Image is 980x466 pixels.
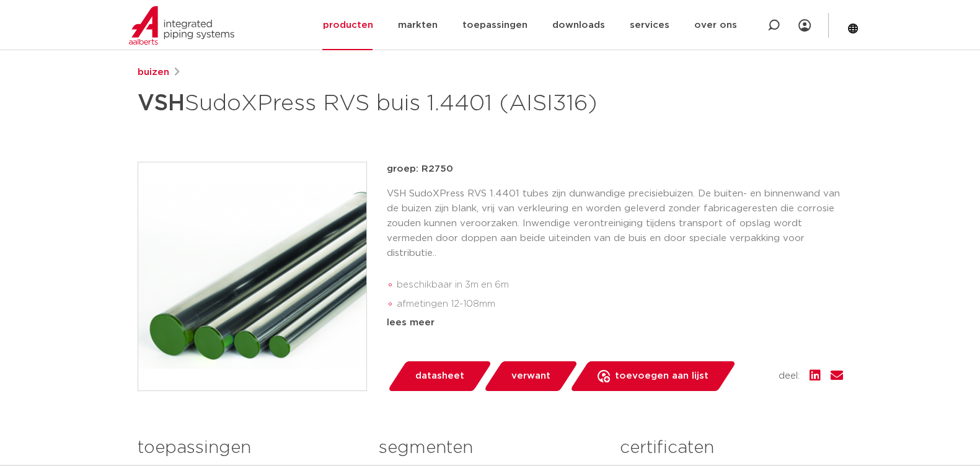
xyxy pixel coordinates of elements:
strong: VSH [138,92,185,115]
span: datasheet [415,366,464,386]
span: verwant [511,366,550,386]
li: afmetingen 12-108mm [397,294,843,314]
span: deel: [779,369,800,384]
span: toevoegen aan lijst [615,366,709,386]
a: datasheet [387,361,492,391]
p: VSH SudoXPress RVS 1.4401 tubes zijn dunwandige precisiebuizen. De buiten- en binnenwand van de b... [387,187,843,261]
img: Product Image for VSH SudoXPress RVS buis 1.4401 (AISI316) [138,162,366,390]
h3: toepassingen [138,436,360,460]
h1: SudoXPress RVS buis 1.4401 (AISI316) [138,85,603,122]
div: lees meer [387,315,843,330]
h3: segmenten [379,436,601,460]
a: verwant [483,361,578,391]
li: beschikbaar in 3m en 6m [397,275,843,295]
h3: certificaten [620,436,842,460]
a: buizen [138,65,169,80]
p: groep: R2750 [387,162,843,177]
